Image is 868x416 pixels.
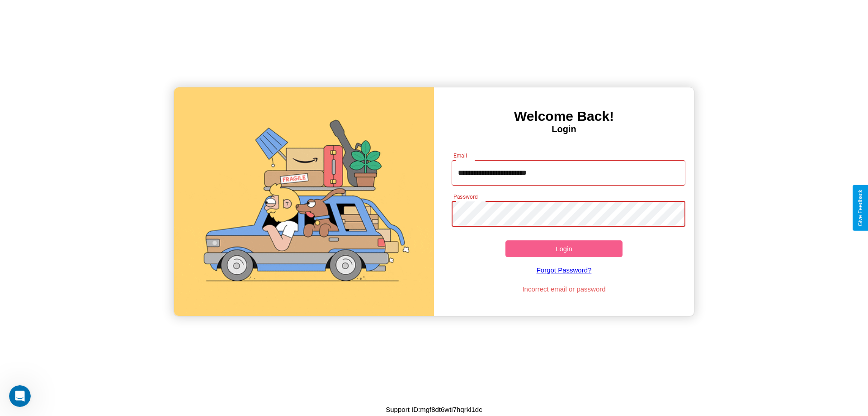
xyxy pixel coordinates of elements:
label: Email [453,152,467,159]
p: Support ID: mgf8dt6wti7hqrkl1dc [386,403,482,416]
a: Forgot Password? [447,257,681,283]
img: gif [174,87,434,316]
h4: Login [434,124,694,134]
div: Give Feedback [857,190,863,226]
h3: Welcome Back! [434,109,694,124]
label: Password [453,193,477,201]
p: Incorrect email or password [447,283,681,295]
iframe: Intercom live chat [9,385,31,407]
button: Login [505,240,623,257]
